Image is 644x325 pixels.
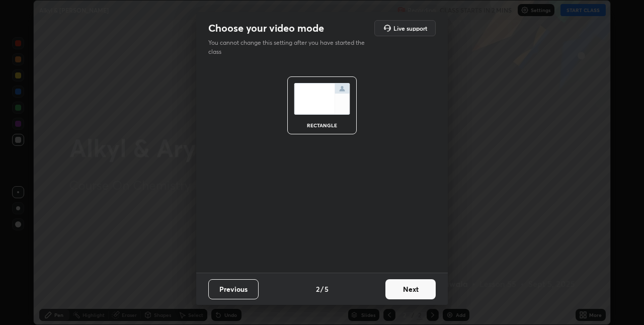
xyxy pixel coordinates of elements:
h4: 5 [325,284,329,294]
h2: Choose your video mode [208,22,324,35]
h4: 2 [316,284,319,294]
h5: Live support [393,25,427,31]
button: Previous [208,279,259,299]
img: normalScreenIcon.ae25ed63.svg [294,83,350,115]
h4: / [320,284,324,294]
button: Next [385,279,436,299]
p: You cannot change this setting after you have started the class [208,38,371,56]
div: rectangle [302,123,342,128]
